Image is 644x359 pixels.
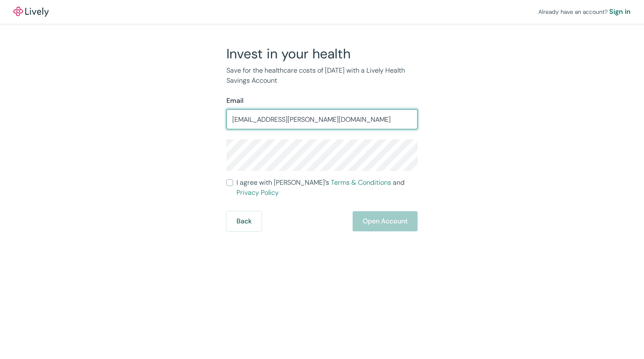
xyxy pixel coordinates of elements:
h2: Invest in your health [226,45,418,62]
a: Privacy Policy [236,188,279,197]
img: Lively [13,7,49,17]
a: Sign in [609,7,631,17]
div: Already have an account? [538,7,631,17]
button: Back [226,211,262,231]
a: Terms & Conditions [331,178,391,187]
p: Save for the healthcare costs of [DATE] with a Lively Health Savings Account [226,66,418,86]
a: LivelyLively [13,7,49,17]
span: I agree with [PERSON_NAME]’s and [236,178,418,198]
label: Email [226,96,244,106]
